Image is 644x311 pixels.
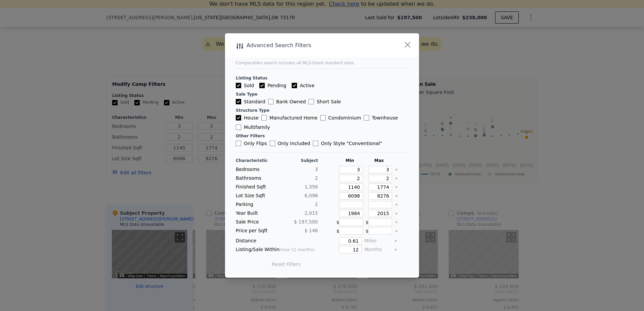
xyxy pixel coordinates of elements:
span: 1,356 [304,184,318,189]
div: Bathrooms [236,175,276,182]
input: Only Included [270,141,275,146]
div: Max [366,158,392,163]
div: $ [366,218,392,226]
div: Characteristic [236,158,276,163]
input: Manufactured Home [261,115,267,120]
span: (max 12 months) [280,247,315,252]
div: Parking [236,201,276,208]
label: Only Flips [236,140,267,147]
input: House [236,115,241,120]
div: Other Filters [236,133,408,139]
span: 2 [315,175,318,181]
button: Reset [272,261,301,268]
button: Clear [395,177,398,180]
div: Advanced Search Filters [225,41,380,50]
input: Active [292,83,297,88]
div: $ [336,218,363,226]
button: Clear [395,203,398,206]
input: Bank Owned [268,99,273,104]
span: 2,015 [304,210,318,216]
label: Sold [236,82,254,89]
label: Short Sale [309,98,341,105]
div: Months [364,246,392,253]
label: Only Included [270,140,310,147]
div: Lot Size Sqft [236,192,276,200]
div: Distance [236,237,318,245]
div: Listing Status [236,75,408,81]
input: Standard [236,99,241,104]
button: Clear [395,168,398,171]
label: Standard [236,98,265,105]
button: Clear [395,221,398,223]
button: Clear [395,186,398,188]
label: House [236,114,259,121]
span: $ 146 [304,228,318,233]
button: Clear [394,240,397,242]
div: Miles [364,237,392,245]
div: Structure Type [236,108,408,113]
label: Townhouse [364,114,398,121]
button: Clear [395,212,398,215]
div: $ [336,227,363,235]
label: Active [292,82,314,89]
input: Multifamily [236,125,241,130]
input: Townhouse [364,115,369,120]
label: Condominium [320,114,361,121]
div: Listing/Sale Within [236,246,318,253]
input: Condominium [320,115,326,120]
label: Only Style " Conventional " [313,140,382,147]
label: Manufactured Home [261,114,318,121]
div: Bedrooms [236,166,276,173]
span: 2 [315,202,318,207]
label: Bank Owned [268,98,306,105]
div: Year Built [236,210,276,217]
button: Clear [394,248,397,251]
button: Clear [395,230,398,232]
div: Price per Sqft [236,227,276,235]
span: $ 197,500 [294,219,318,224]
div: Subject [278,158,318,163]
input: Only Style "Conventional" [313,141,318,146]
div: Sale Price [236,218,276,226]
button: Clear [395,195,398,197]
input: Pending [259,83,265,88]
label: Pending [259,82,286,89]
div: Finished Sqft [236,183,276,191]
div: $ [366,227,392,235]
div: Comparables search includes all MLS-listed standard sales [236,60,408,66]
span: 3 [315,167,318,172]
label: Multifamily [236,124,270,131]
div: Sale Type [236,92,408,97]
input: Sold [236,83,241,88]
input: Short Sale [309,99,314,104]
span: 6,098 [304,193,318,198]
div: Min [336,158,363,163]
input: Only Flips [236,141,241,146]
